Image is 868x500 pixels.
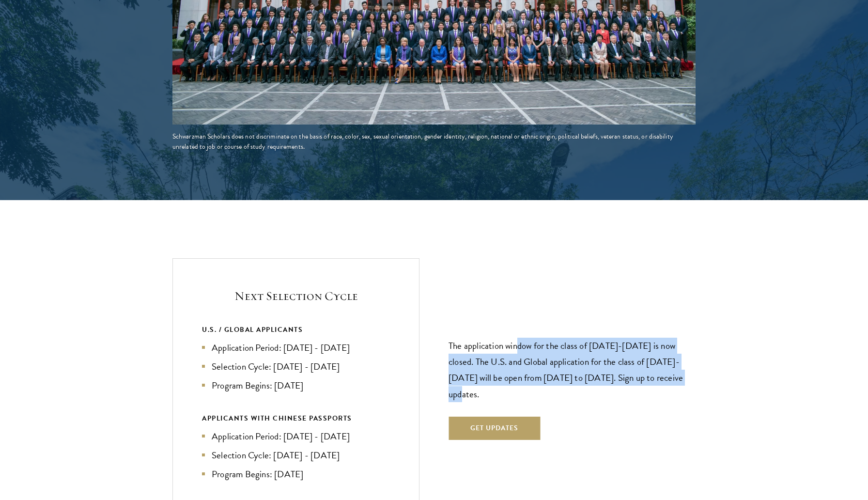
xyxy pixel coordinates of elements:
li: Application Period: [DATE] - [DATE] [202,341,390,355]
li: Application Period: [DATE] - [DATE] [202,429,390,443]
li: Program Begins: [DATE] [202,467,390,481]
button: Get Updates [449,417,540,440]
div: APPLICANTS WITH CHINESE PASSPORTS [202,412,390,424]
li: Program Begins: [DATE] [202,378,390,392]
p: The application window for the class of [DATE]-[DATE] is now closed. The U.S. and Global applicat... [449,338,696,402]
div: U.S. / GLOBAL APPLICANTS [202,324,390,336]
li: Selection Cycle: [DATE] - [DATE] [202,448,390,462]
li: Selection Cycle: [DATE] - [DATE] [202,359,390,374]
h5: Next Selection Cycle [202,288,390,304]
div: Schwarzman Scholars does not discriminate on the basis of race, color, sex, sexual orientation, g... [172,131,696,152]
